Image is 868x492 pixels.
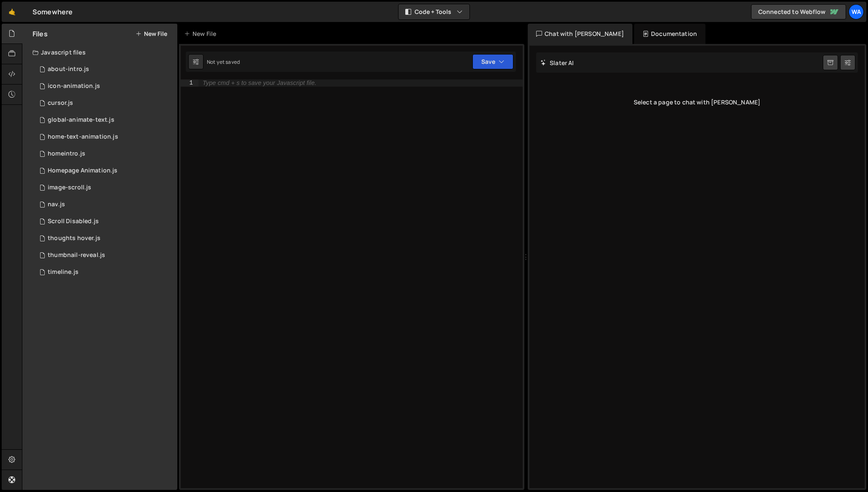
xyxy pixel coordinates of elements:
div: icon-animation.js [48,82,100,90]
div: 16169/43960.js [33,196,177,213]
div: 16169/43484.js [33,213,177,230]
div: 16169/43473.js [33,61,177,78]
div: homeintro.js [48,150,85,158]
a: Connected to Webflow [751,4,846,19]
div: thumbnail-reveal.js [48,251,105,259]
button: Save [472,54,513,69]
div: 16169/43492.js [33,179,177,196]
a: Wa [849,4,864,19]
div: Homepage Animation.js [48,167,117,175]
div: Scroll Disabled.js [48,218,99,225]
button: New File [136,30,167,37]
div: 16169/43632.js [33,230,177,247]
div: Somewhere [33,7,73,17]
div: cursor.js [48,99,73,107]
div: 16169/43650.js [33,264,177,281]
button: Code + Tools [399,4,469,19]
div: New File [184,30,220,38]
div: Select a page to chat with [PERSON_NAME] [536,85,858,119]
div: Type cmd + s to save your Javascript file. [203,80,316,86]
div: Chat with [PERSON_NAME] [528,24,632,44]
div: 16169/43896.js [33,112,177,128]
div: global-animate-text.js [48,116,114,124]
div: 16169/43943.js [33,247,177,264]
div: 16169/43836.js [33,128,177,145]
div: thoughts hover.js [48,235,100,242]
div: image-scroll.js [48,184,91,191]
div: 16169/45106.js [33,78,177,95]
h2: Slater AI [540,59,574,67]
div: nav.js [48,201,65,208]
div: 16169/43658.js [33,145,177,162]
div: Javascript files [22,44,177,61]
div: 16169/43539.js [33,162,177,179]
div: Documentation [634,24,705,44]
div: Not yet saved [207,58,240,66]
div: timeline.js [48,268,79,276]
div: 16169/43840.js [33,95,177,112]
div: home-text-animation.js [48,133,118,141]
a: 🤙 [2,2,22,22]
div: about-intro.js [48,66,89,73]
div: 1 [181,79,198,87]
h2: Files [33,29,48,38]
